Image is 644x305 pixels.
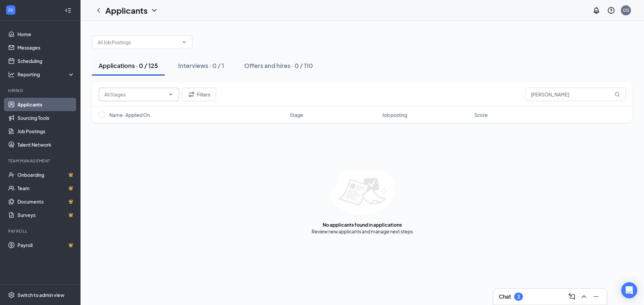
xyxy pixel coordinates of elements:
h1: Applicants [105,5,148,16]
a: Applicants [17,98,75,111]
div: Applications · 0 / 125 [99,61,158,70]
svg: MagnifyingGlass [614,92,620,97]
svg: Analysis [8,71,15,78]
div: Interviews · 0 / 1 [178,61,224,70]
a: Job Postings [17,125,75,138]
svg: ChevronDown [168,92,173,97]
div: Reporting [17,71,75,78]
span: Stage [290,111,303,118]
span: Score [474,111,488,118]
button: ChevronUp [579,291,589,302]
svg: Minimize [592,293,600,301]
button: Filter Filters [182,88,216,101]
svg: ChevronDown [150,6,158,14]
a: OnboardingCrown [17,168,75,181]
div: Team Management [8,158,73,164]
div: Offers and hires · 0 / 110 [244,61,313,70]
svg: Collapse [65,7,71,14]
a: Talent Network [17,138,75,151]
a: DocumentsCrown [17,195,75,208]
div: Review new applicants and manage next steps [312,228,413,235]
a: SurveysCrown [17,208,75,222]
input: All Job Postings [98,39,179,46]
div: 3 [517,294,520,300]
svg: ComposeMessage [568,293,576,301]
input: All Stages [104,91,165,98]
button: ComposeMessage [567,291,577,302]
img: empty-state [330,170,395,215]
div: Hiring [8,88,73,93]
a: Messages [17,41,75,54]
a: TeamCrown [17,181,75,195]
div: Open Intercom Messenger [621,282,637,298]
a: Sourcing Tools [17,111,75,125]
div: Switch to admin view [17,292,64,298]
div: No applicants found in applications [323,221,402,228]
input: Search in applications [525,88,626,101]
svg: Notifications [592,6,600,14]
svg: ChevronUp [580,293,588,301]
svg: ChevronLeft [95,6,103,14]
div: Payroll [8,228,73,234]
div: CG [623,7,629,13]
svg: ChevronDown [181,40,187,45]
span: Name · Applied On [109,111,150,118]
span: Job posting [382,111,407,118]
svg: WorkstreamLogo [7,7,14,13]
svg: Filter [187,90,196,98]
button: Minimize [591,291,601,302]
a: Scheduling [17,54,75,68]
a: PayrollCrown [17,238,75,252]
h3: Chat [499,293,511,300]
a: Home [17,27,75,41]
svg: Settings [8,292,15,298]
svg: QuestionInfo [607,6,615,14]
